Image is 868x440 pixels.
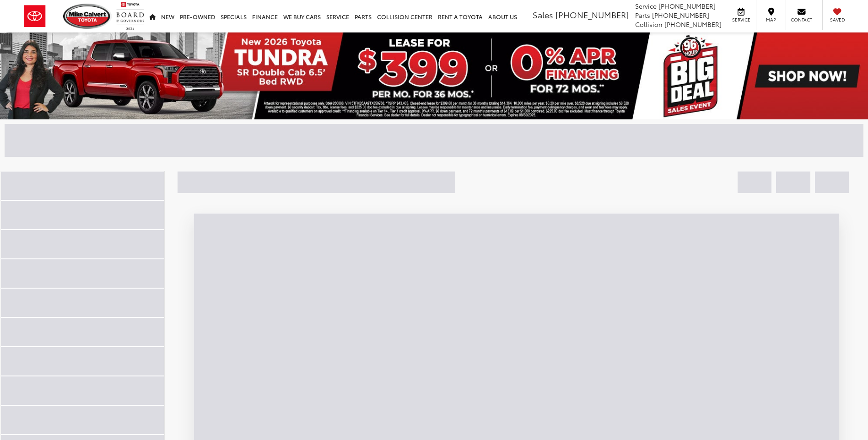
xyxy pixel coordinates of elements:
span: [PHONE_NUMBER] [652,11,709,20]
span: Service [731,16,751,23]
span: Contact [791,16,812,23]
span: Service [635,1,657,11]
img: Mike Calvert Toyota [63,4,112,29]
span: Map [761,16,781,23]
span: Parts [635,11,650,20]
span: Collision [635,20,663,29]
span: [PHONE_NUMBER] [555,9,629,21]
span: [PHONE_NUMBER] [664,20,722,29]
span: Sales [533,9,553,21]
span: [PHONE_NUMBER] [658,1,716,11]
span: Saved [827,16,847,23]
